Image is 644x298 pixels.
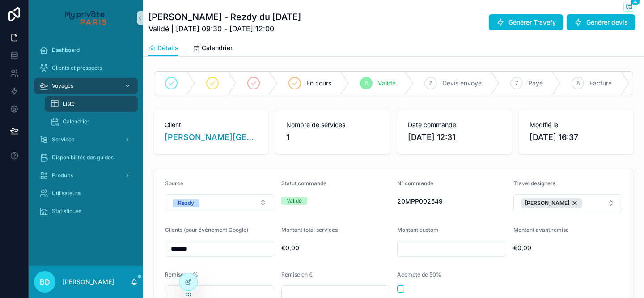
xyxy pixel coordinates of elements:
[508,18,556,27] span: Générer Travefy
[378,79,396,88] span: Validé
[193,40,233,58] a: Calendrier
[281,243,390,252] span: €0,00
[525,200,569,207] span: [PERSON_NAME]
[148,23,301,34] span: Validé | [DATE] 09:30 - [DATE] 12:00
[52,172,73,179] span: Produits
[34,203,138,219] a: Statistiques
[52,82,73,89] span: Voyages
[148,11,301,23] h1: [PERSON_NAME] - Rezdy du [DATE]
[63,118,89,125] span: Calendrier
[34,78,138,94] a: Voyages
[34,167,138,183] a: Produits
[513,194,623,212] button: Select Button
[157,43,178,52] span: Détails
[589,79,612,88] span: Facturé
[306,79,331,88] span: En cours
[530,120,623,129] span: Modifié le
[281,271,313,278] span: Remise en €
[567,14,635,30] button: Générer devis
[29,36,143,231] div: scrollable content
[52,136,74,143] span: Services
[34,149,138,166] a: Disponibilités des guides
[52,208,81,215] span: Statistiques
[513,243,623,252] span: €0,00
[52,154,114,161] span: Disponibilités des guides
[286,120,379,129] span: Nombre de services
[513,180,555,187] span: Travel designers
[515,80,518,87] span: 7
[165,194,274,211] button: Select Button
[40,277,50,287] span: BD
[586,18,628,27] span: Générer devis
[52,47,80,54] span: Dashboard
[178,199,194,207] div: Rezdy
[623,2,635,13] button: 2
[397,271,441,278] span: Acompte de 50%
[521,198,582,208] button: Unselect 14
[165,180,183,187] span: Source
[165,131,258,144] a: [PERSON_NAME][GEOGRAPHIC_DATA]
[65,11,106,25] img: App logo
[408,131,501,144] span: [DATE] 12:31
[281,180,326,187] span: Statut commande
[397,197,506,206] span: 20MPP002549
[281,226,338,233] span: Montant total services
[365,80,368,87] span: 5
[489,14,563,30] button: Générer Travefy
[34,60,138,76] a: Clients et prospects
[45,96,138,112] a: Liste
[397,180,433,187] span: N° commande
[34,42,138,58] a: Dashboard
[286,131,379,144] span: 1
[52,190,80,197] span: Utilisateurs
[429,80,432,87] span: 6
[528,79,543,88] span: Payé
[530,131,623,144] span: [DATE] 16:37
[34,185,138,201] a: Utilisateurs
[202,43,233,52] span: Calendrier
[442,79,482,88] span: Devis envoyé
[52,64,102,72] span: Clients et prospects
[287,197,302,205] div: Validé
[165,120,258,129] span: Client
[165,226,248,233] span: Clients (pour événement Google)
[165,271,198,278] span: Remise en %
[408,120,501,129] span: Date commande
[397,226,438,233] span: Montant custom
[576,80,580,87] span: 8
[63,277,114,286] p: [PERSON_NAME]
[148,40,178,57] a: Détails
[63,100,75,107] span: Liste
[34,132,138,148] a: Services
[513,226,569,233] span: Montant avant remise
[45,114,138,130] a: Calendrier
